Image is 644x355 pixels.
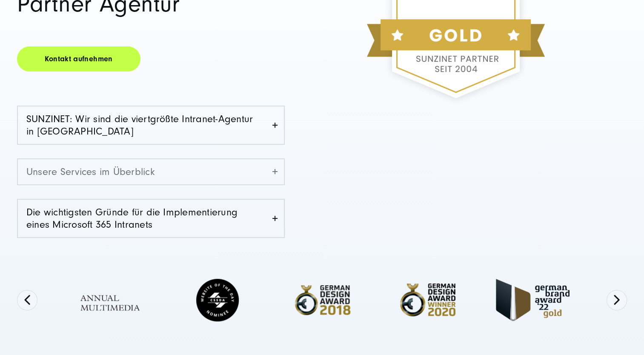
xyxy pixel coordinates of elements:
img: Full Service Digitalagentur - German Design Award Winner 2020 [386,275,469,325]
img: Webentwickler-Agentur - CSSDA Website Nominee [175,274,259,326]
img: Full Service Digitalagentur - Annual Multimedia Awards [70,276,154,324]
a: Die wichtigsten Gründe für die Implementierung eines Microsoft 365 Intranets [18,200,284,237]
a: Unsere Services im Überblick [18,159,284,184]
a: SUNZINET: Wir sind die viertgrößte Intranet-Agentur in [GEOGRAPHIC_DATA] [18,106,284,144]
img: Full Service Digitalagentur - German Design Award 2018 Winner-PhotoRoom.png-PhotoRoom [280,278,364,323]
button: Previous [17,290,37,310]
img: german-brand-award-gold-badge [491,276,575,324]
button: Next [607,290,627,310]
a: Kontakt aufnehmen [17,46,140,72]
